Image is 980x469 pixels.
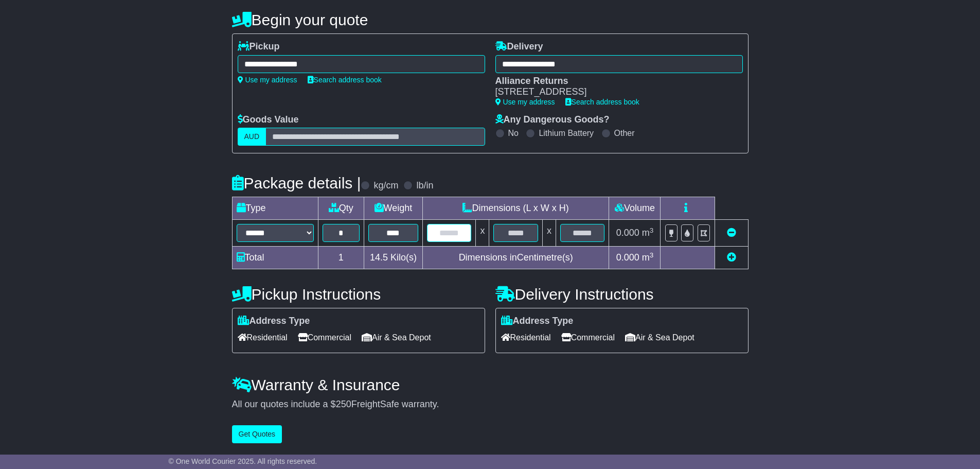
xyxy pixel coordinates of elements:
h4: Begin your quote [232,11,749,28]
label: Any Dangerous Goods? [495,114,610,126]
sup: 3 [650,227,654,234]
td: Kilo(s) [364,247,422,269]
div: Alliance Returns [495,76,733,87]
span: m [642,252,654,263]
td: Qty [318,197,364,220]
td: 1 [318,247,364,269]
label: Address Type [238,316,310,327]
h4: Package details | [232,175,361,192]
td: Total [232,247,318,269]
sup: 3 [650,251,654,259]
span: m [642,228,654,238]
label: Goods Value [238,114,299,126]
a: Search address book [308,76,382,84]
td: Dimensions (L x W x H) [422,197,609,220]
span: 0.000 [616,252,639,263]
label: Lithium Battery [539,128,594,138]
span: 250 [336,399,351,409]
span: Commercial [561,329,615,345]
span: Residential [238,329,288,345]
label: kg/cm [373,180,398,192]
span: Air & Sea Depot [362,329,431,345]
a: Use my address [495,98,555,106]
label: Pickup [238,41,280,53]
button: Get Quotes [232,425,282,443]
label: AUD [238,128,266,146]
a: Use my address [238,76,297,84]
td: Volume [609,197,661,220]
td: Dimensions in Centimetre(s) [422,247,609,269]
span: Air & Sea Depot [625,329,694,345]
span: © One World Courier 2025. All rights reserved. [169,457,317,465]
td: Weight [364,197,422,220]
span: 14.5 [370,252,388,263]
h4: Pickup Instructions [232,286,485,303]
td: x [542,220,556,247]
label: lb/in [416,180,433,192]
label: Other [614,128,635,138]
a: Remove this item [727,228,736,238]
h4: Delivery Instructions [495,286,749,303]
td: x [476,220,489,247]
label: No [508,128,519,138]
span: Commercial [298,329,351,345]
div: [STREET_ADDRESS] [495,86,733,98]
h4: Warranty & Insurance [232,376,749,393]
a: Add new item [727,252,736,263]
span: 0.000 [616,228,639,238]
td: Type [232,197,318,220]
a: Search address book [565,98,639,106]
span: Residential [501,329,551,345]
div: All our quotes include a $ FreightSafe warranty. [232,399,749,410]
label: Delivery [495,41,543,53]
label: Address Type [501,316,574,327]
